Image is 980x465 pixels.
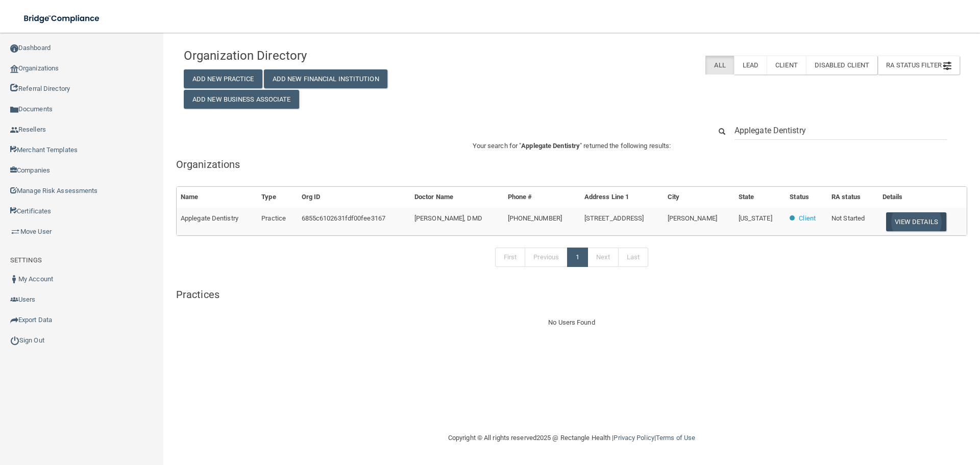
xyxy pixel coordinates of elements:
span: [US_STATE] [739,214,772,222]
img: ic_dashboard_dark.d01f4a41.png [10,44,18,53]
th: Status [786,187,827,208]
img: bridge_compliance_login_screen.278c3ca4.svg [15,8,109,29]
button: Add New Practice [184,69,262,88]
label: Lead [734,56,767,75]
span: [PERSON_NAME], DMD [414,214,482,222]
a: 1 [567,248,588,267]
th: Org ID [298,187,410,208]
label: Disabled Client [806,56,878,75]
button: Add New Business Associate [184,90,299,109]
h5: Organizations [176,159,967,170]
img: briefcase.64adab9b.png [10,227,20,237]
img: icon-users.e205127d.png [10,296,18,304]
a: Next [587,248,618,267]
span: Applegate Dentistry [181,214,238,222]
th: City [664,187,734,208]
img: icon-documents.8dae5593.png [10,106,18,114]
h4: Organization Directory [184,49,432,62]
th: Address Line 1 [580,187,664,208]
img: icon-filter@2x.21656d0b.png [943,62,951,70]
img: ic_user_dark.df1a06c3.png [10,275,18,283]
th: Details [878,187,967,208]
a: Privacy Policy [614,434,654,442]
span: RA Status Filter [886,61,951,69]
span: 6855c6102631fdf00fee3167 [302,214,385,222]
input: Search [734,121,947,140]
img: ic_reseller.de258add.png [10,126,18,134]
div: Copyright © All rights reserved 2025 @ Rectangle Health | | [385,422,758,454]
span: [PERSON_NAME] [668,214,717,222]
button: Add New Financial Institution [264,69,387,88]
a: Last [618,248,648,267]
label: SETTINGS [10,254,42,266]
th: RA status [827,187,878,208]
span: Not Started [831,214,865,222]
img: ic_power_dark.7ecde6b1.png [10,336,19,345]
span: [STREET_ADDRESS] [584,214,644,222]
p: Client [799,212,816,225]
a: Terms of Use [656,434,695,442]
img: organization-icon.f8decf85.png [10,65,18,73]
label: All [705,56,733,75]
th: Name [177,187,257,208]
iframe: Drift Widget Chat Controller [803,393,968,433]
th: State [734,187,786,208]
th: Doctor Name [410,187,504,208]
span: Applegate Dentistry [521,142,580,150]
th: Type [257,187,297,208]
button: View Details [886,212,946,231]
span: [PHONE_NUMBER] [508,214,562,222]
span: Practice [261,214,286,222]
img: icon-export.b9366987.png [10,316,18,324]
th: Phone # [504,187,580,208]
div: No Users Found [176,316,967,329]
p: Your search for " " returned the following results: [176,140,967,152]
a: First [495,248,526,267]
a: Previous [525,248,568,267]
label: Client [767,56,806,75]
h5: Practices [176,289,967,300]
